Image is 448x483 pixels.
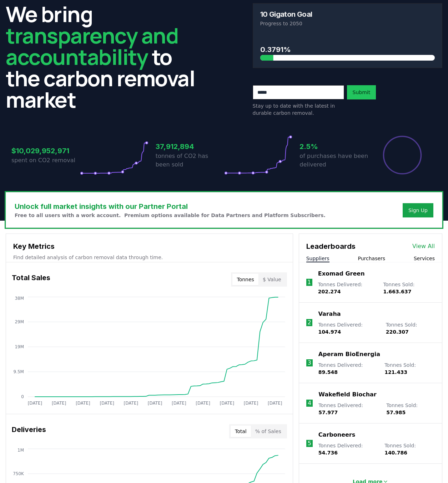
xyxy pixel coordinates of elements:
tspan: [DATE] [244,401,258,406]
tspan: 19M [15,344,24,349]
tspan: [DATE] [220,401,235,406]
button: Suppliers [306,255,329,262]
button: $ Value [258,274,286,285]
h3: 0.3791% [260,44,435,55]
h3: $10,029,952,971 [11,145,80,156]
button: Total [231,426,251,437]
span: 57.985 [386,410,406,415]
span: transparency and accountability [6,21,178,71]
button: Purchasers [358,255,386,262]
a: Sign Up [408,207,428,214]
tspan: [DATE] [100,401,114,406]
p: Tonnes Sold : [386,402,435,416]
p: Tonnes Sold : [384,442,435,456]
span: 121.433 [384,369,407,375]
tspan: [DATE] [76,401,90,406]
p: spent on CO2 removal [11,156,80,165]
span: 54.736 [318,450,338,456]
button: Services [414,255,435,262]
tspan: [DATE] [148,401,162,406]
p: 1 [307,278,311,287]
p: Tonnes Delivered : [318,361,377,376]
h3: Leaderboards [306,241,356,252]
tspan: 1M [17,448,24,453]
h3: 37,912,894 [156,141,224,152]
p: 2 [307,318,311,327]
h3: Deliveries [12,424,46,438]
tspan: [DATE] [196,401,210,406]
p: Tonnes Delivered : [318,281,376,295]
a: Exomad Green [318,269,365,278]
p: Tonnes Delivered : [318,321,378,335]
p: Tonnes Sold : [384,361,435,376]
tspan: 38M [15,296,24,301]
a: Aperam BioEnergia [318,350,380,359]
h3: Key Metrics [13,241,286,252]
tspan: 0 [21,394,24,399]
tspan: 9.5M [14,369,24,374]
div: Percentage of sales delivered [382,135,422,175]
p: Tonnes Delivered : [318,402,379,416]
p: 5 [308,439,311,448]
a: Varaha [318,310,341,318]
p: Tonnes Sold : [383,281,435,295]
span: 57.977 [318,410,338,415]
tspan: [DATE] [124,401,139,406]
button: Tonnes [232,274,258,285]
p: Stay up to date with the latest in durable carbon removal. [253,102,344,117]
button: Submit [347,85,376,99]
span: 140.786 [384,450,407,456]
a: Carboneers [318,431,355,439]
a: View All [412,242,435,251]
button: Sign Up [403,203,433,217]
tspan: [DATE] [268,401,282,406]
h3: 2.5% [299,141,368,152]
span: 1.663.637 [383,289,412,294]
span: 220.307 [386,329,409,335]
p: of purchases have been delivered [299,152,368,169]
span: 202.274 [318,289,341,294]
h2: We bring to the carbon removal market [6,3,196,110]
p: 3 [308,359,311,367]
p: Progress to 2050 [260,20,435,27]
h3: Total Sales [12,272,50,287]
p: Tonnes Sold : [386,321,435,335]
p: Free to all users with a work account. Premium options available for Data Partners and Platform S... [15,212,326,219]
button: % of Sales [251,426,286,437]
a: Wakefield Biochar [318,390,376,399]
span: 104.974 [318,329,341,335]
tspan: 29M [15,319,24,324]
p: Tonnes Delivered : [318,442,377,456]
h3: Unlock full market insights with our Partner Portal [15,201,326,212]
tspan: [DATE] [52,401,66,406]
tspan: [DATE] [28,401,42,406]
h3: 10 Gigaton Goal [260,11,312,18]
tspan: [DATE] [172,401,186,406]
span: 89.548 [318,369,338,375]
tspan: 750K [13,471,24,476]
p: 4 [308,399,311,407]
p: Find detailed analysis of carbon removal data through time. [13,254,286,261]
p: tonnes of CO2 has been sold [156,152,224,169]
